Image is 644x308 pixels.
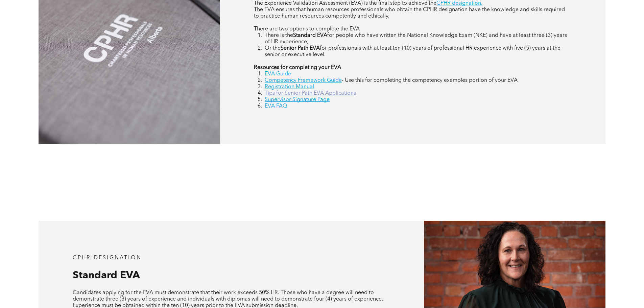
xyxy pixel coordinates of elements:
span: CPHR DESIGNATION [73,255,142,261]
a: EVA FAQ [265,103,287,109]
a: CPHR designation. [436,1,482,6]
span: Or the [265,46,281,51]
strong: Resources for completing your EVA [254,65,341,70]
a: Supervisor Signature Page [265,97,330,102]
span: There is the [265,33,293,38]
span: There are two options to complete the EVA [254,26,360,32]
span: for professionals with at least ten (10) years of professional HR experience with five (5) years ... [265,46,560,57]
span: Standard EVA [73,270,140,281]
span: The EVA ensures that human resources professionals who obtain the CPHR designation have the knowl... [254,7,565,19]
span: The Experience Validation Assessment (EVA) is the final step to achieve the [254,1,436,6]
span: for people who have written the National Knowledge Exam (NKE) and have at least three (3) years o... [265,33,567,45]
a: Competency Framework Guide [265,78,342,83]
a: Registration Manual [265,84,314,90]
strong: Senior Path EVA [281,46,320,51]
strong: Standard EVA [293,33,327,38]
a: EVA Guide [265,71,291,77]
span: - Use this for completing the competency examples portion of your EVA [342,78,518,83]
a: Tips for Senior Path EVA Applications [265,91,356,96]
